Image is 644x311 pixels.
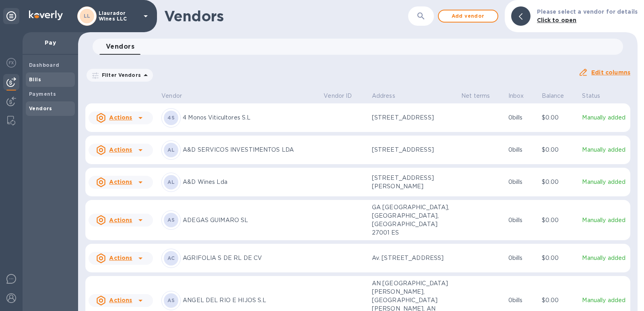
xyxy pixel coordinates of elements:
[84,13,91,19] b: LL
[183,178,317,186] p: A&D Wines Lda
[591,69,630,76] u: Edit columns
[508,113,535,122] p: 0 bills
[582,92,600,100] p: Status
[109,114,132,121] u: Actions
[542,254,576,262] p: $0.00
[542,146,576,154] p: $0.00
[99,10,139,22] p: Llaurador Wines LLC
[542,216,576,224] p: $0.00
[29,10,63,20] img: Logo
[372,92,395,100] p: Address
[29,62,60,68] b: Dashboard
[183,296,317,305] p: ANGEL DEL RIO E HIJOS S.L
[372,203,452,237] p: GA [GEOGRAPHIC_DATA], [GEOGRAPHIC_DATA], [GEOGRAPHIC_DATA] 27001 ES
[461,92,490,100] p: Net terms
[3,8,19,24] div: Unpin categories
[542,92,575,100] span: Balance
[161,92,182,100] p: Vendor
[372,113,452,122] p: [STREET_ADDRESS]
[542,296,576,305] p: $0.00
[183,113,317,122] p: 4 Monos Viticultores S.L
[508,254,535,262] p: 0 bills
[183,146,317,154] p: A&D SERVICOS INVESTIMENTOS LDA
[461,92,500,100] span: Net terms
[324,92,362,100] span: Vendor ID
[537,8,638,15] b: Please select a vendor for details
[167,115,175,121] b: 4S
[582,146,627,154] p: Manually added
[109,217,132,223] u: Actions
[582,178,627,186] p: Manually added
[438,10,498,23] button: Add vendor
[582,254,627,262] p: Manually added
[542,178,576,186] p: $0.00
[542,92,564,100] p: Balance
[508,146,535,154] p: 0 bills
[582,113,627,122] p: Manually added
[582,296,627,305] p: Manually added
[508,92,524,100] p: Inbox
[29,105,52,111] b: Vendors
[372,254,452,262] p: Av. [STREET_ADDRESS]
[167,179,175,185] b: AL
[445,11,491,21] span: Add vendor
[508,178,535,186] p: 0 bills
[164,8,380,25] h1: Vendors
[29,39,72,47] p: Pay
[508,92,535,100] span: Inbox
[508,296,535,305] p: 0 bills
[537,17,577,23] b: Click to open
[109,255,132,261] u: Actions
[183,216,317,224] p: ADEGAS GUIMARO SL
[109,146,132,153] u: Actions
[372,146,452,154] p: [STREET_ADDRESS]
[106,41,134,52] span: Vendors
[372,92,406,100] span: Address
[109,179,132,185] u: Actions
[29,76,41,82] b: Bills
[109,297,132,303] u: Actions
[324,92,352,100] p: Vendor ID
[542,113,576,122] p: $0.00
[167,147,175,153] b: AL
[161,92,192,100] span: Vendor
[372,174,452,191] p: [STREET_ADDRESS][PERSON_NAME]
[183,254,317,262] p: AGRIFOLIA S DE RL DE CV
[167,297,175,303] b: AS
[99,72,141,78] p: Filter Vendors
[167,255,175,261] b: AC
[6,58,16,68] img: Foreign exchange
[167,217,175,223] b: AS
[582,216,627,224] p: Manually added
[29,91,56,97] b: Payments
[508,216,535,224] p: 0 bills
